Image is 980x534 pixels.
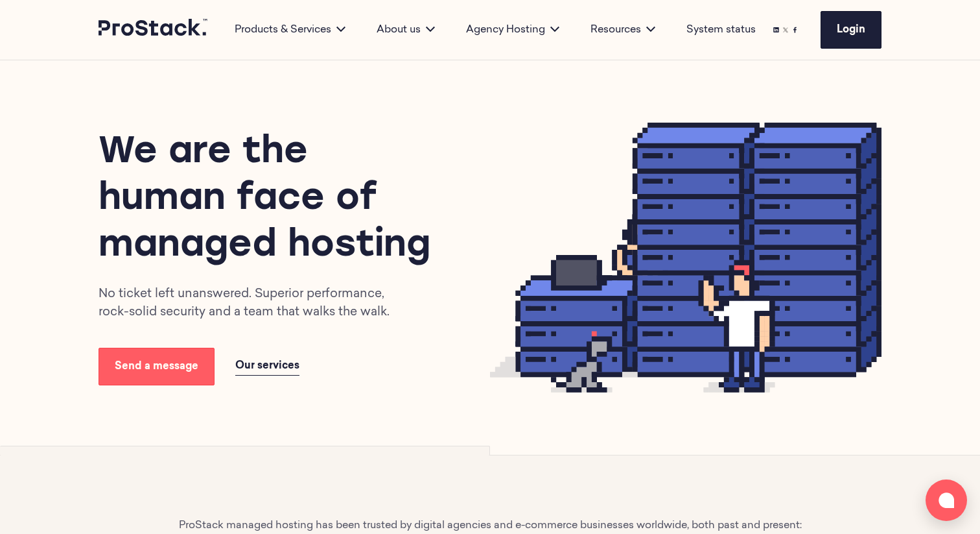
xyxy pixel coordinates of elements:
[179,518,802,533] p: ProStack managed hosting has been trusted by digital agencies and e-commerce businesses worldwide...
[99,285,409,322] p: No ticket left unanswered. Superior performance, rock-solid security and a team that walks the walk.
[575,22,671,38] div: Resources
[115,361,198,372] span: Send a message
[926,479,967,521] button: Open chat window
[99,348,215,385] a: Send a message
[219,22,361,38] div: Products & Services
[821,11,881,49] a: Login
[99,130,443,270] h1: We are the human face of managed hosting
[235,361,299,371] span: Our services
[686,22,756,38] a: System status
[235,357,299,376] a: Our services
[450,22,575,38] div: Agency Hosting
[99,19,209,41] a: Prostack logo
[361,22,450,38] div: About us
[837,25,865,35] span: Login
